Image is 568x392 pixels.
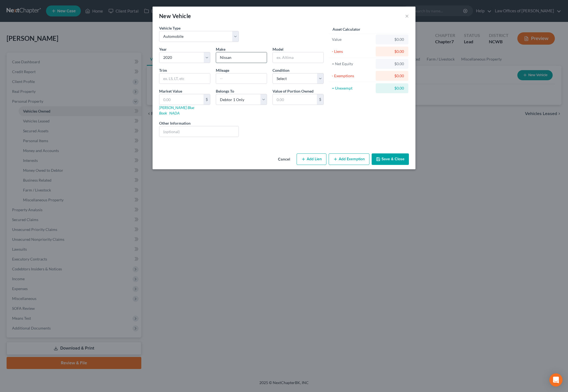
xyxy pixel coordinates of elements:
div: $ [317,94,323,105]
input: -- [216,73,267,84]
label: Market Value [159,88,182,94]
div: $ [203,94,210,105]
label: Trim [159,67,167,73]
label: Mileage [216,67,229,73]
div: $0.00 [380,73,404,79]
label: Model [272,46,283,52]
input: ex. LS, LT, etc [159,73,210,84]
label: Asset Calculator [332,26,360,32]
span: Belongs To [216,89,234,93]
button: Add Lien [297,153,326,165]
button: Add Exemption [329,153,369,165]
input: 0.00 [273,94,317,105]
button: × [405,13,409,19]
a: [PERSON_NAME] Blue Book [159,105,194,115]
label: Value of Portion Owned [272,88,314,94]
label: Vehicle Type [159,25,180,31]
label: Other Information [159,120,191,126]
a: NADA [169,111,180,115]
div: = Net Equity [332,61,373,67]
div: $0.00 [380,85,404,91]
div: New Vehicle [159,12,191,20]
div: Open Intercom Messenger [549,373,563,387]
input: (optional) [159,126,239,137]
button: Save & Close [372,153,409,165]
div: - Liens [332,49,373,54]
input: ex. Nissan [216,52,267,63]
div: $0.00 [380,37,404,42]
label: Year [159,46,167,52]
div: $0.00 [380,49,404,54]
input: 0.00 [159,94,203,105]
div: $0.00 [380,61,404,67]
label: Condition [272,67,289,73]
span: Make [216,47,225,51]
div: - Exemptions [332,73,373,79]
button: Cancel [274,154,294,165]
div: Value [332,37,373,42]
div: = Unexempt [332,85,373,91]
input: ex. Altima [273,52,323,63]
